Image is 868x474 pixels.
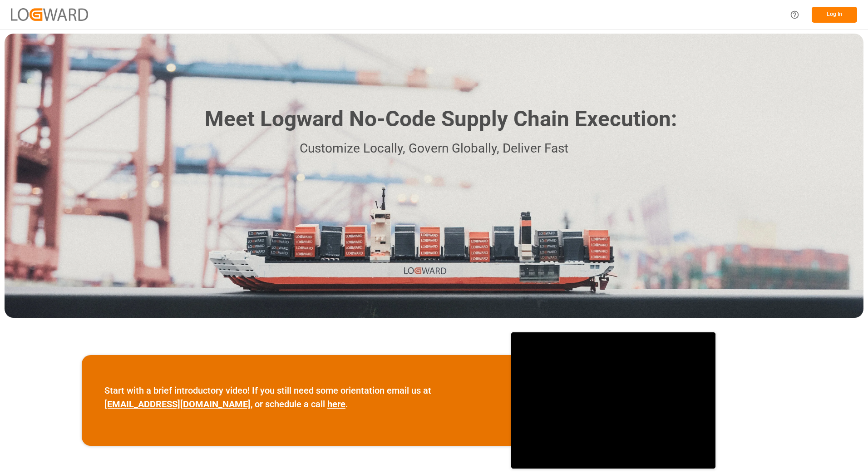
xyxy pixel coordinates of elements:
a: [EMAIL_ADDRESS][DOMAIN_NAME] [104,399,251,410]
p: Customize Locally, Govern Globally, Deliver Fast [191,138,677,159]
button: Log In [812,7,857,23]
button: Help Center [784,5,805,25]
iframe: video [511,332,715,469]
img: Logward_new_orange.png [11,8,88,20]
p: Start with a brief introductory video! If you still need some orientation email us at , or schedu... [104,384,488,411]
a: here [327,399,345,410]
h1: Meet Logward No-Code Supply Chain Execution: [205,103,677,135]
